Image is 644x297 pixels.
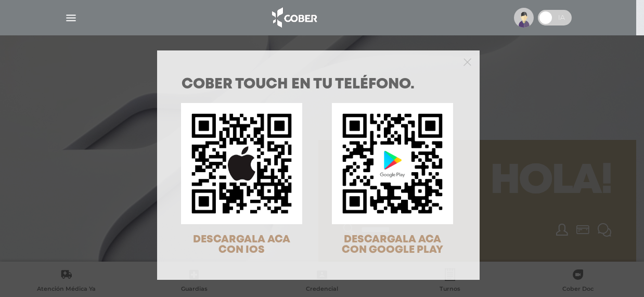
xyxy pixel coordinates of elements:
h1: COBER TOUCH en tu teléfono. [182,78,455,92]
span: DESCARGALA ACA CON GOOGLE PLAY [342,235,443,255]
button: Close [463,57,471,66]
img: qr-code [332,103,453,224]
span: DESCARGALA ACA CON IOS [193,235,290,255]
img: qr-code [181,103,302,224]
